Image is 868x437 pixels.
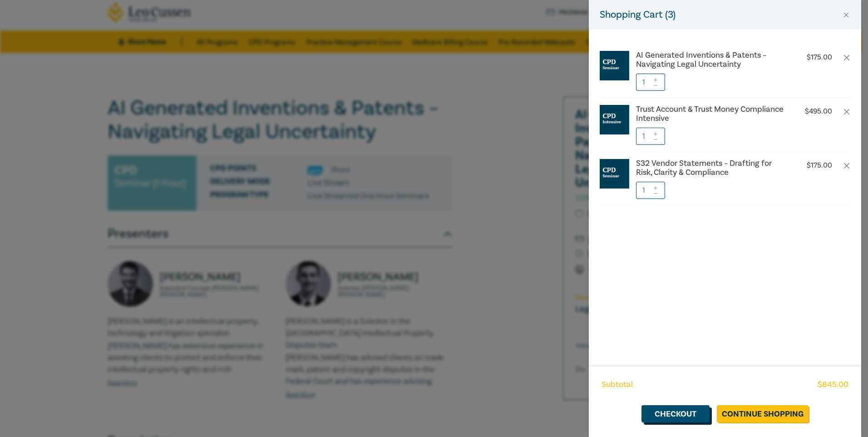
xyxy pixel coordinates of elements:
[807,161,832,170] p: $ 175.00
[842,11,850,19] button: Close
[807,53,832,62] p: $ 175.00
[600,7,676,22] h5: Shopping Cart ( 3 )
[805,107,832,116] p: $ 495.00
[636,105,787,123] a: Trust Account & Trust Money Compliance Intensive
[818,379,848,391] span: $ 845.00
[636,51,787,69] a: AI Generated Inventions & Patents – Navigating Legal Uncertainty
[636,182,665,199] input: 1
[636,74,665,91] input: 1
[717,405,809,422] a: Continue Shopping
[602,379,633,391] span: Subtotal
[636,159,787,177] a: S32 Vendor Statements – Drafting for Risk, Clarity & Compliance
[600,105,629,134] img: CPD%20Intensive.jpg
[600,51,629,80] img: CPD%20Seminar.jpg
[636,128,665,145] input: 1
[641,405,710,422] a: Checkout
[600,159,629,189] img: CPD%20Seminar.jpg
